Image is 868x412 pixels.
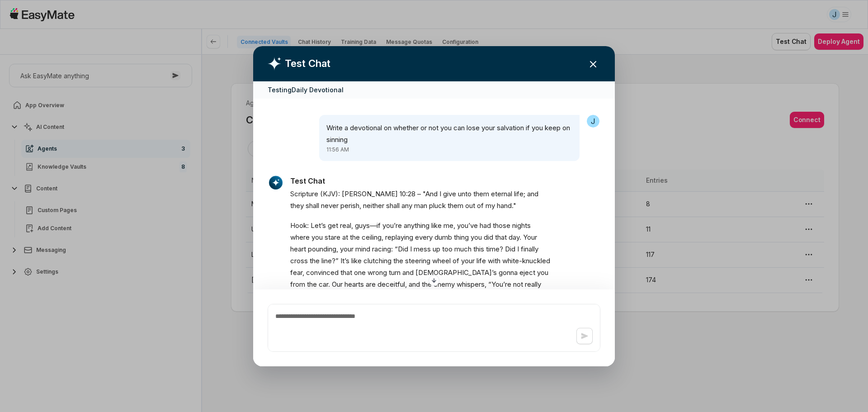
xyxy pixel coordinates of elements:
span: life; [514,188,525,199]
span: It’s [340,255,349,267]
span: Hook: [290,220,309,232]
span: steering [405,255,430,267]
span: where [290,232,310,243]
span: nights [512,220,531,232]
span: pluck [429,199,446,211]
span: line?” [321,255,339,267]
span: thing [454,232,469,243]
span: give [443,188,456,199]
span: are [366,279,376,290]
span: that [495,232,507,243]
span: your [461,255,475,267]
span: day. [509,232,521,243]
span: at [342,232,348,243]
span: you’ve [457,220,478,232]
span: time? [486,243,503,255]
span: every [415,232,433,243]
span: eject [519,267,535,279]
span: get [328,220,338,232]
span: "And [423,188,438,199]
span: mess [414,243,431,255]
span: white-knuckled [502,255,550,267]
span: dumb [434,232,452,243]
span: really [525,279,541,290]
span: your [340,243,354,255]
span: neither [363,199,384,211]
span: never [321,199,339,211]
span: Your [523,232,537,243]
p: Testing Daily Devotional [268,85,344,94]
p: Test Chat [290,175,551,186]
span: clutching [363,255,392,267]
span: guys—if [355,220,381,232]
span: wheel [432,255,451,267]
span: that [340,267,352,279]
span: with [488,255,500,267]
span: like [431,220,442,232]
span: “You’re [488,279,511,290]
span: and [527,188,538,199]
span: much [454,243,472,255]
span: the [350,232,360,243]
span: shall [386,199,400,211]
span: you [537,267,548,279]
span: did [484,232,493,243]
span: Let’s [311,220,326,232]
span: and [409,279,420,290]
span: [DEMOGRAPHIC_DATA]’s [415,267,497,279]
span: of [453,255,459,267]
span: my [486,199,495,211]
span: anything [404,220,429,232]
span: too [442,243,453,255]
span: Write a devotional on whether or not you can lose your salvation if you keep on sinning [326,123,570,143]
span: 10:28 [400,188,415,199]
span: you [471,232,482,243]
span: finally [521,243,538,255]
span: fear, [290,267,304,279]
span: – [417,188,421,199]
span: ceiling, [362,232,383,243]
span: like [351,255,362,267]
span: whispers, [457,279,486,290]
span: of [477,199,484,211]
span: life [476,255,486,267]
span: convinced [306,267,339,279]
span: perish, [340,199,361,211]
span: those [493,220,510,232]
span: I [410,243,412,255]
span: and [402,267,414,279]
span: this [473,243,484,255]
span: you [311,232,323,243]
p: Test Chat [285,56,330,71]
span: man [414,199,427,211]
span: I [517,243,519,255]
p: 11:56 AM [326,145,572,153]
span: racing: [372,243,393,255]
span: the [307,279,317,290]
span: gonna [499,267,518,279]
span: up [433,243,440,255]
span: real, [340,220,353,232]
span: pounding, [308,243,338,255]
span: hand." [497,199,516,211]
span: Did [505,243,515,255]
span: eternal [491,188,512,199]
span: (KJV): [320,188,340,199]
span: the [310,255,320,267]
span: “Did [395,243,408,255]
span: the [393,255,403,267]
span: shall [306,199,319,211]
span: out [465,199,475,211]
span: not [513,279,523,290]
span: wrong [368,267,387,279]
span: mind [355,243,370,255]
span: turn [389,267,401,279]
span: I [439,188,441,199]
span: stare [325,232,340,243]
span: any [401,199,412,211]
span: me, [443,220,455,232]
span: had [480,220,491,232]
span: enemy [434,279,455,290]
span: they [290,199,304,211]
span: the [422,279,432,290]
